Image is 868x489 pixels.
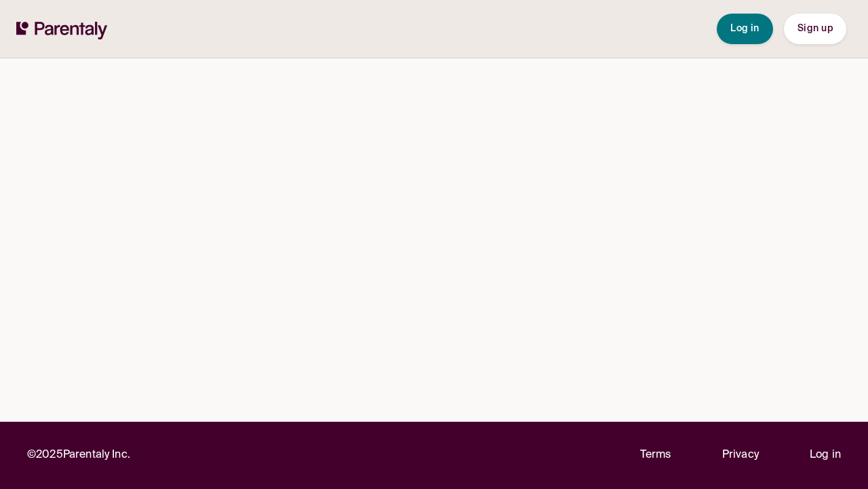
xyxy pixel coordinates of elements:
[730,24,759,33] span: Log in
[27,446,130,465] p: © 2025 Parentaly Inc.
[810,446,841,465] a: Log in
[797,24,833,33] span: Sign up
[722,446,759,465] a: Privacy
[717,14,773,44] button: Log in
[784,14,846,44] button: Sign up
[640,446,671,465] a: Terms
